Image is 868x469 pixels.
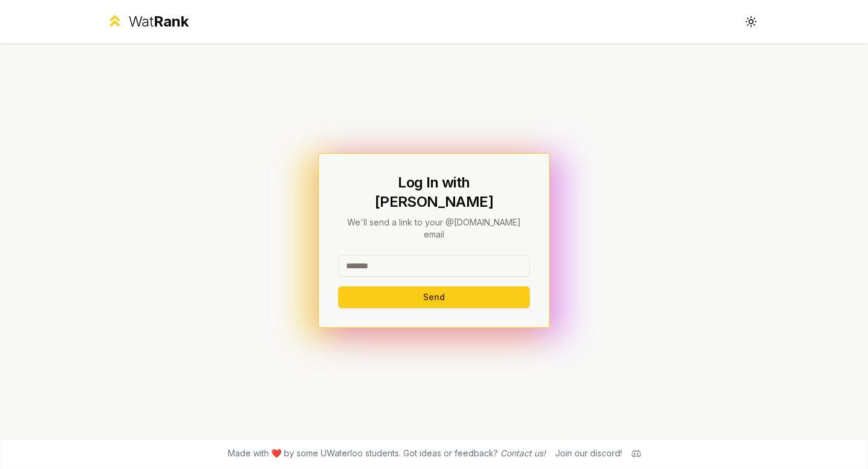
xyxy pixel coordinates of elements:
[338,286,530,308] button: Send
[154,13,189,30] span: Rank
[106,12,189,31] a: WatRank
[338,216,530,241] p: We'll send a link to your @[DOMAIN_NAME] email
[338,173,530,212] h1: Log In with [PERSON_NAME]
[500,448,546,458] a: Contact us!
[128,12,189,31] div: Wat
[555,447,622,459] div: Join our discord!
[228,447,546,459] span: Made with ❤️ by some UWaterloo students. Got ideas or feedback?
